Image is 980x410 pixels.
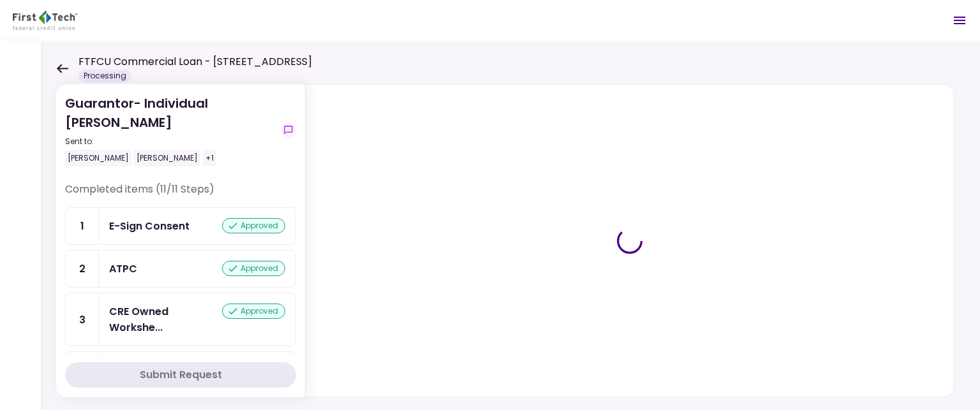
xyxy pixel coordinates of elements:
[13,11,77,30] img: Partner icon
[78,70,131,82] div: Processing
[281,122,296,138] button: show-messages
[65,150,131,166] div: [PERSON_NAME]
[65,351,296,389] a: 4Resumeapproved
[66,293,99,346] div: 3
[222,304,285,319] div: approved
[65,250,296,288] a: 2ATPCapproved
[65,182,296,207] div: Completed items (11/11 Steps)
[109,304,222,335] div: CRE Owned Worksheet
[222,261,285,276] div: approved
[944,5,975,36] button: Open menu
[140,367,222,383] div: Submit Request
[203,150,216,166] div: +1
[109,261,137,277] div: ATPC
[66,251,99,287] div: 2
[65,136,276,147] div: Sent to:
[222,218,285,233] div: approved
[66,208,99,244] div: 1
[134,150,200,166] div: [PERSON_NAME]
[66,352,99,388] div: 4
[109,218,189,234] div: E-Sign Consent
[78,54,312,70] h1: FTFCU Commercial Loan - [STREET_ADDRESS]
[65,362,296,388] button: Submit Request
[65,94,276,166] div: Guarantor- Individual [PERSON_NAME]
[65,293,296,346] a: 3CRE Owned Worksheetapproved
[65,207,296,245] a: 1E-Sign Consentapproved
